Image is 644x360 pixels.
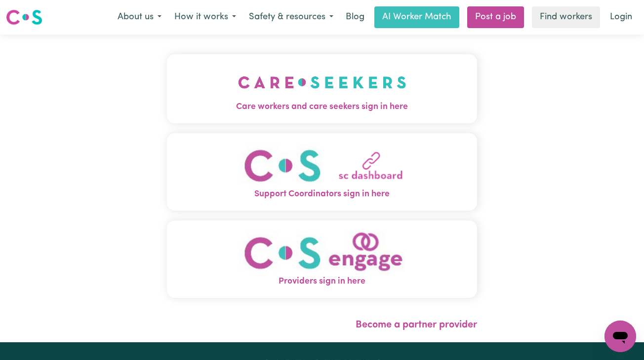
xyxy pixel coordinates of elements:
button: Providers sign in here [167,220,477,298]
button: About us [111,7,168,28]
a: AI Worker Match [374,6,459,28]
span: Providers sign in here [167,275,477,288]
iframe: Button to launch messaging window [604,321,636,352]
a: Become a partner provider [356,320,477,330]
span: Support Coordinators sign in here [167,188,477,201]
a: Login [604,6,638,28]
button: How it works [168,7,242,28]
a: Find workers [532,6,600,28]
a: Careseekers logo [6,6,42,29]
button: Support Coordinators sign in here [167,133,477,211]
img: Careseekers logo [6,8,42,26]
a: Post a job [467,6,524,28]
button: Safety & resources [242,7,340,28]
span: Care workers and care seekers sign in here [167,101,477,113]
button: Care workers and care seekers sign in here [167,54,477,123]
a: Blog [340,6,370,28]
